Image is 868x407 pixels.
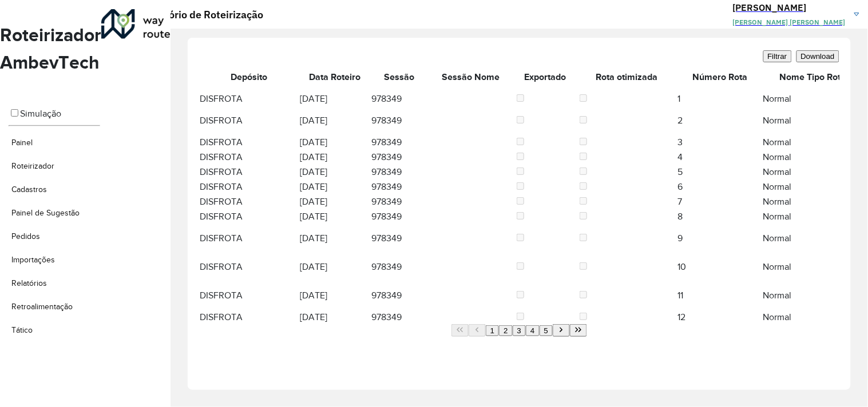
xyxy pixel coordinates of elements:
[299,253,371,281] td: [DATE]
[11,230,40,242] span: Pedidos
[199,253,299,281] td: DISFROTA
[20,109,61,118] label: Simulação
[199,281,299,310] td: DISFROTA
[299,150,371,165] td: [DATE]
[199,310,299,325] td: DISFROTA
[677,106,763,135] td: 2
[577,63,677,91] th: Rota otimizada
[763,194,863,209] td: Normal
[451,324,469,337] button: First Page
[11,301,73,313] span: Retroalimentação
[11,183,47,195] span: Cadastros
[299,135,371,150] td: [DATE]
[514,63,577,91] th: Exportado
[371,135,428,150] td: 978349
[763,63,863,91] th: Nome Tipo Rota
[763,165,863,179] td: Normal
[677,135,763,150] td: 3
[199,135,299,150] td: DISFROTA
[299,91,371,106] td: [DATE]
[763,91,863,106] td: Normal
[371,194,428,209] td: 978349
[299,281,371,310] td: [DATE]
[371,106,428,135] td: 978349
[677,150,763,165] td: 4
[469,324,486,337] button: Previous Page
[733,18,846,26] span: [PERSON_NAME] [PERSON_NAME]
[299,179,371,194] td: [DATE]
[733,1,868,28] a: [PERSON_NAME][PERSON_NAME] [PERSON_NAME]
[733,1,846,14] h3: [PERSON_NAME]
[11,137,33,149] span: Painel
[796,50,839,62] button: Download
[677,194,763,209] td: 7
[526,325,539,336] button: 4
[428,63,514,91] th: Sessão Nome
[299,209,371,224] td: [DATE]
[11,324,33,336] span: Tático
[677,253,763,281] td: 10
[11,160,54,172] span: Roteirizador
[371,179,428,194] td: 978349
[677,209,763,224] td: 8
[11,254,55,266] span: Importações
[763,209,863,224] td: Normal
[199,179,299,194] td: DISFROTA
[199,224,299,253] td: DISFROTA
[199,194,299,209] td: DISFROTA
[677,224,763,253] td: 9
[768,52,787,61] span: Filtrar
[540,325,553,336] button: 5
[513,325,526,336] button: 3
[299,224,371,253] td: [DATE]
[11,207,80,219] span: Painel de Sugestão
[199,106,299,135] td: DISFROTA
[299,194,371,209] td: [DATE]
[570,324,587,337] button: Last Page
[199,209,299,224] td: DISFROTA
[371,224,428,253] td: 978349
[677,165,763,179] td: 5
[677,281,763,310] td: 11
[677,63,763,91] th: Número Rota
[299,63,371,91] th: Data Roteiro
[763,50,792,62] button: Filtrar
[199,150,299,165] td: DISFROTA
[371,310,428,325] td: 978349
[763,310,863,325] td: Normal
[371,91,428,106] td: 978349
[486,325,499,336] button: 1
[677,91,763,106] td: 1
[371,253,428,281] td: 978349
[677,179,763,194] td: 6
[763,135,863,150] td: Normal
[299,310,371,325] td: [DATE]
[553,324,570,337] button: Next Page
[371,63,428,91] th: Sessão
[371,209,428,224] td: 978349
[801,52,835,61] span: Download
[763,224,863,253] td: Normal
[132,7,263,22] h2: Relatório de Roteirização
[199,63,299,91] th: Depósito
[199,165,299,179] td: DISFROTA
[763,106,863,135] td: Normal
[371,281,428,310] td: 978349
[371,165,428,179] td: 978349
[299,165,371,179] td: [DATE]
[11,277,47,289] span: Relatórios
[763,281,863,310] td: Normal
[763,179,863,194] td: Normal
[371,150,428,165] td: 978349
[763,150,863,165] td: Normal
[677,310,763,325] td: 12
[499,325,512,336] button: 2
[763,253,863,281] td: Normal
[299,106,371,135] td: [DATE]
[199,91,299,106] td: DISFROTA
